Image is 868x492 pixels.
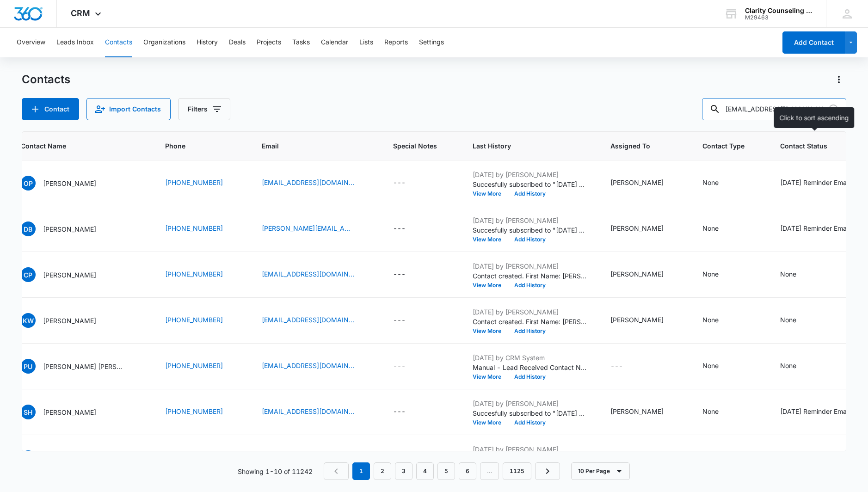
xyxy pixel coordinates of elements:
button: Add History [508,328,552,334]
div: Contact Type - None - Select to Edit Field [702,361,735,372]
button: View More [473,420,508,425]
div: Email - danamy@me.com - Select to Edit Field [262,223,371,234]
button: Add History [508,191,552,197]
div: None [702,361,719,370]
button: View More [473,237,508,242]
div: Contact Name - Dan Bothwell - Select to Edit Field [21,221,113,236]
span: KW [21,313,36,328]
p: Showing 1-10 of 11242 [238,467,313,476]
div: Assigned To - Morgan DiGirolamo - Select to Edit Field [610,178,680,189]
div: None [702,406,719,416]
div: [PERSON_NAME] [610,269,664,279]
button: Add History [508,237,552,242]
button: Add History [508,374,552,380]
div: Contact Name - Summer Howell - Select to Edit Field [21,405,113,419]
p: Contact created. First Name: [PERSON_NAME] Last Name: [PERSON_NAME] Phone: [PHONE_NUMBER] Email: ... [473,271,588,281]
em: 1 [352,462,370,480]
span: Email [262,141,357,151]
button: History [197,28,218,57]
button: Import Contacts [86,98,171,120]
button: Leads Inbox [56,28,94,57]
div: Contact Type - None - Select to Edit Field [702,223,735,234]
a: [PHONE_NUMBER] [165,178,223,187]
div: Contact Type - None - Select to Edit Field [702,315,735,326]
div: Contact Name - Barbara Gilliam - Select to Edit Field [21,450,113,465]
a: Next Page [535,462,560,480]
button: View More [473,283,508,288]
div: --- [393,178,406,189]
a: [PHONE_NUMBER] [165,406,223,416]
div: Special Notes - - Select to Edit Field [393,269,422,280]
div: [PERSON_NAME] [610,223,664,233]
span: Contact Status [780,141,865,151]
div: Assigned To - Morgan DiGirolamo - Select to Edit Field [610,223,680,234]
a: [EMAIL_ADDRESS][DOMAIN_NAME] [262,406,354,416]
div: Special Notes - - Select to Edit Field [393,315,422,326]
span: OP [21,176,36,191]
div: Special Notes - - Select to Edit Field [393,406,422,418]
div: Assigned To - Morgan DiGirolamo - Select to Edit Field [610,315,680,326]
div: Email - carolinejpahl@gmail.com - Select to Edit Field [262,269,371,280]
div: [DATE] Reminder Email List [780,178,862,187]
div: Contact Name - Caroline Pahl - Select to Edit Field [21,267,113,282]
a: [PERSON_NAME][EMAIL_ADDRESS][DOMAIN_NAME] [262,223,354,233]
button: Contacts [105,28,132,57]
div: account name [745,7,813,14]
div: Phone - (717) 991-3290 - Select to Edit Field [165,315,240,326]
div: None [702,269,719,279]
button: Add Contact [22,98,79,120]
div: Phone - (910) 409-1617 - Select to Edit Field [165,178,240,189]
button: Calendar [321,28,348,57]
p: [DATE] by [PERSON_NAME] [473,399,588,408]
a: Page 6 [459,462,476,480]
div: Contact Name - Kelly Wolfe - Select to Edit Field [21,313,113,328]
input: Search Contacts [702,98,846,120]
a: [EMAIL_ADDRESS][DOMAIN_NAME] [262,315,354,325]
a: [EMAIL_ADDRESS][DOMAIN_NAME] [262,361,354,370]
div: --- [393,315,406,326]
div: None [780,361,796,370]
button: Projects [257,28,281,57]
button: View More [473,328,508,334]
div: Contact Name - Owen Pratt - Select to Edit Field [21,176,113,191]
button: Deals [229,28,246,57]
button: Settings [419,28,444,57]
h1: Contacts [22,73,70,86]
p: [DATE] by [PERSON_NAME] [473,444,588,454]
button: View More [473,191,508,197]
div: Click to sort ascending [774,107,855,128]
div: Special Notes - - Select to Edit Field [393,361,422,372]
div: Email - ashleyprattpac@gmail.com - Select to Edit Field [262,178,371,189]
button: Filters [178,98,230,120]
p: [PERSON_NAME] [43,407,96,417]
a: [EMAIL_ADDRESS][DOMAIN_NAME] [262,269,354,279]
div: account id [745,14,813,21]
span: CP [21,267,36,282]
p: [DATE] by [PERSON_NAME] [473,215,588,225]
span: PU [21,359,36,374]
button: Add Contact [782,31,845,54]
div: [DATE] Reminder Email List [780,223,862,233]
a: [PHONE_NUMBER] [165,361,223,370]
div: Phone - (919) 818-0745 - Select to Edit Field [165,406,240,418]
div: Assigned To - Morgan DiGirolamo - Select to Edit Field [610,269,680,280]
button: Clear [826,102,841,117]
p: [PERSON_NAME] [43,178,96,188]
p: Succesfully subscribed to "[DATE] Reminder". [473,408,588,418]
div: Special Notes - - Select to Edit Field [393,178,422,189]
button: 10 Per Page [571,462,630,480]
div: Email - mspatty_nc@msn.com - Select to Edit Field [262,361,371,372]
div: [DATE] Reminder Email List [780,406,862,416]
div: Phone - (203) 430-2199 - Select to Edit Field [165,223,240,234]
div: Email - summerh21@yahoo.com - Select to Edit Field [262,406,371,418]
span: Assigned To [610,141,667,151]
button: Add History [508,283,552,288]
p: [PERSON_NAME] [43,224,96,234]
button: Organizations [143,28,185,57]
div: Assigned To - Morgan DiGirolamo - Select to Edit Field [610,406,680,418]
span: Contact Name [21,141,129,151]
span: CRM [71,8,90,18]
a: Page 1125 [503,462,531,480]
div: --- [393,223,406,234]
div: --- [393,361,406,372]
